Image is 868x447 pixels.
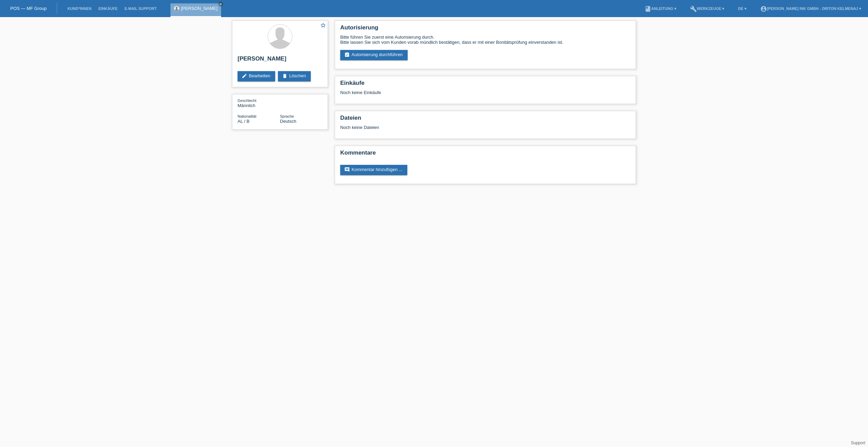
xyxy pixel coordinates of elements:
[218,2,223,6] a: close
[238,114,256,118] span: Nationalität
[340,149,630,160] h2: Kommentare
[690,5,697,12] i: build
[340,125,549,130] div: Noch keine Dateien
[278,71,311,81] a: deleteLöschen
[735,6,750,11] a: DE ▾
[238,71,275,81] a: editBearbeiten
[280,119,296,124] span: Deutsch
[95,6,121,11] a: Einkäufe
[340,80,630,90] h2: Einkäufe
[320,22,326,28] i: star_border
[238,119,250,124] span: Albanien / B / 14.03.2022
[340,35,630,45] div: Bitte führen Sie zuerst eine Autorisierung durch. Bitte lassen Sie sich vom Kunden vorab mündlich...
[340,24,630,35] h2: Autorisierung
[238,98,280,108] div: Männlich
[121,6,160,11] a: E-Mail Support
[641,6,680,11] a: bookAnleitung ▾
[181,6,218,11] a: [PERSON_NAME]
[340,90,630,100] div: Noch keine Einkäufe
[280,114,294,118] span: Sprache
[238,55,322,66] h2: [PERSON_NAME]
[340,115,630,125] h2: Dateien
[344,52,350,57] i: assignment_turned_in
[282,73,288,79] i: delete
[344,167,350,172] i: comment
[320,22,326,29] a: star_border
[340,165,407,175] a: commentKommentar hinzufügen ...
[219,2,222,6] i: close
[757,6,865,11] a: account_circle[PERSON_NAME] Ink GmbH - Driton Kelmenaj ▾
[238,98,256,103] span: Geschlecht
[687,6,728,11] a: buildWerkzeuge ▾
[760,5,767,12] i: account_circle
[242,73,247,79] i: edit
[10,6,47,11] a: POS — MF Group
[340,50,408,60] a: assignment_turned_inAutorisierung durchführen
[64,6,95,11] a: Kund*innen
[644,5,651,12] i: book
[851,441,865,445] a: Support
